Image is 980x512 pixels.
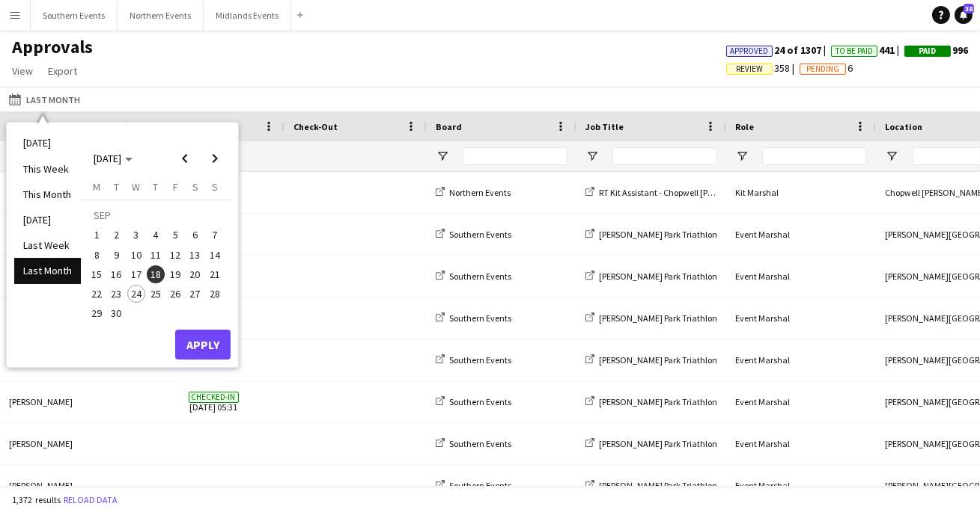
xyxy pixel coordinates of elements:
span: Job Title [585,121,624,132]
input: Job Title Filter Input [612,147,717,165]
button: 21-09-2025 [205,265,225,284]
span: 6 [186,226,204,244]
button: 13-09-2025 [185,244,204,264]
span: [PERSON_NAME] Park Triathlon [599,312,717,324]
a: Southern Events [436,312,511,324]
span: To Be Paid [836,46,873,56]
span: Southern Events [449,271,511,282]
button: 30-09-2025 [106,303,126,323]
span: View [12,64,33,78]
button: 25-09-2025 [146,284,165,303]
span: 29 [88,305,106,323]
button: 18-09-2025 [146,265,165,284]
span: 30 [108,305,126,323]
span: 13 [186,246,204,264]
span: [PERSON_NAME] Park Triathlon [599,354,717,366]
a: 38 [955,6,973,24]
button: 12-09-2025 [165,244,185,264]
span: 1 [88,226,106,244]
button: 29-09-2025 [87,303,106,323]
button: 11-09-2025 [146,244,165,264]
a: [PERSON_NAME] Park Triathlon [585,229,717,240]
input: Role Filter Input [762,147,867,165]
span: 25 [147,285,165,303]
span: 11 [147,246,165,264]
button: Northern Events [118,1,204,30]
button: Next month [200,144,230,173]
span: 24 [127,285,145,303]
li: This Week [14,156,81,182]
a: Southern Events [436,229,511,240]
span: 7 [206,226,224,244]
span: S [192,180,198,194]
a: [PERSON_NAME] Park Triathlon [585,396,717,407]
a: [PERSON_NAME] Park Triathlon [585,480,717,491]
span: Southern Events [449,438,511,449]
span: Export [48,64,77,78]
li: [DATE] [14,130,81,155]
span: 15 [88,265,106,283]
span: 23 [108,285,126,303]
button: Southern Events [31,1,118,30]
a: RT Kit Assistant - Chopwell [PERSON_NAME] 5k, 10k & 10 Miles & [PERSON_NAME] [585,187,901,198]
button: Previous month [170,144,200,173]
span: 996 [904,43,968,57]
span: 358 [726,61,800,75]
span: Paid [919,46,937,56]
span: 38 [964,4,974,13]
a: [PERSON_NAME] Park Triathlon [585,438,717,449]
input: Board Filter Input [463,147,567,165]
button: Apply [175,330,231,360]
button: 26-09-2025 [165,284,185,303]
div: Kit Marshal [726,172,876,213]
a: Northern Events [436,187,511,198]
span: [PERSON_NAME] Park Triathlon [599,229,717,240]
li: Last Week [14,232,81,258]
li: [DATE] [14,207,81,232]
button: 24-09-2025 [127,284,146,303]
div: Event Marshal [726,381,876,422]
span: 441 [831,43,904,57]
span: 10 [127,246,145,264]
button: 09-09-2025 [106,244,126,264]
span: Southern Events [449,354,511,366]
span: [PERSON_NAME] Park Triathlon [599,271,717,282]
span: Review [736,64,763,74]
a: Southern Events [436,271,511,282]
span: RT Kit Assistant - Chopwell [PERSON_NAME] 5k, 10k & 10 Miles & [PERSON_NAME] [599,187,901,198]
button: 10-09-2025 [127,244,146,264]
span: Check-In [151,121,187,132]
span: Approved [731,46,769,56]
span: Southern Events [449,312,511,324]
span: 24 of 1307 [726,43,831,57]
span: [PERSON_NAME] Park Triathlon [599,438,717,449]
span: 20 [186,265,204,283]
span: 12 [166,246,184,264]
span: Check-Out [293,121,338,132]
button: Open Filter Menu [885,149,898,163]
a: [PERSON_NAME] Park Triathlon [585,312,717,324]
span: W [132,180,140,194]
span: 9 [108,246,126,264]
div: Event Marshal [726,339,876,380]
span: Checked-in [189,392,239,403]
button: Reload data [61,492,121,508]
span: 18 [147,265,165,283]
span: T [153,180,158,194]
a: [PERSON_NAME] Park Triathlon [585,354,717,366]
div: Event Marshal [726,256,876,297]
li: Last Month [14,258,81,283]
span: [DATE] 05:31 [151,381,276,422]
button: 20-09-2025 [185,265,204,284]
span: [PERSON_NAME] Park Triathlon [599,396,717,407]
div: Event Marshal [726,297,876,339]
span: Pending [806,64,839,74]
span: 4 [147,226,165,244]
span: 5 [166,226,184,244]
button: Choose month and year [88,145,139,172]
button: 15-09-2025 [87,265,106,284]
span: 6 [800,61,853,75]
a: Southern Events [436,480,511,491]
button: 01-09-2025 [87,225,106,244]
span: [DATE] [94,152,121,165]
